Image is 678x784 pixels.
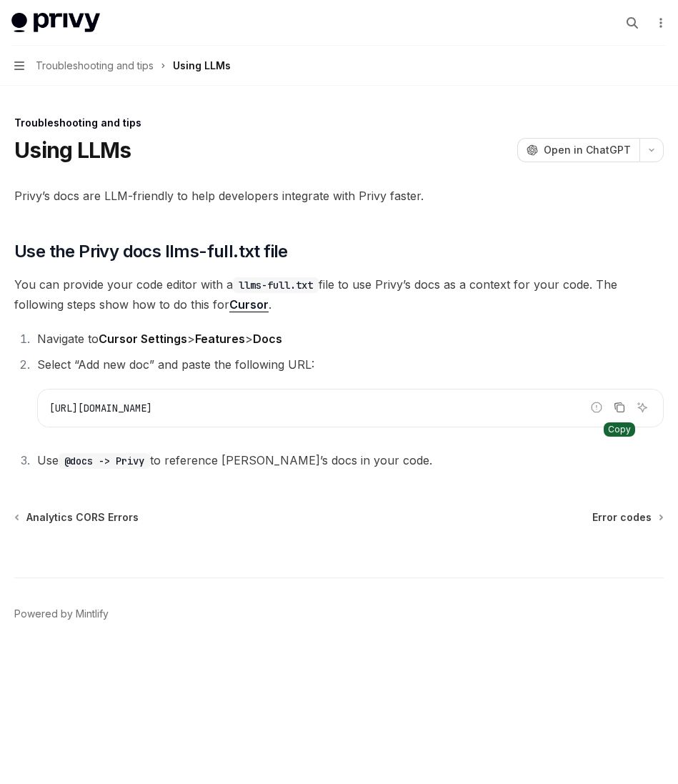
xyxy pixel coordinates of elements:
[633,398,652,417] button: Ask AI
[26,510,139,525] span: Analytics CORS Errors
[37,357,314,372] span: Select “Add new doc” and paste the following URL:
[14,116,664,130] div: Troubleshooting and tips
[621,11,644,34] button: Open search
[14,137,131,163] h1: Using LLMs
[173,57,231,74] div: Using LLMs
[14,274,664,314] span: You can provide your code editor with a file to use Privy’s docs as a context for your code. The ...
[592,510,652,525] span: Error codes
[592,510,662,525] a: Error codes
[49,402,152,415] span: [URL][DOMAIN_NAME]
[610,398,629,417] button: Copy the contents from the code block
[37,332,282,346] span: Navigate to > >
[14,240,288,263] span: Use the Privy docs llms-full.txt file
[99,332,187,346] strong: Cursor Settings
[652,13,667,33] button: More actions
[59,453,150,469] code: @docs -> Privy
[233,277,319,293] code: llms-full.txt
[229,297,269,312] a: Cursor
[11,13,100,33] img: light logo
[36,57,154,74] span: Troubleshooting and tips
[517,138,639,162] button: Open in ChatGPT
[195,332,245,346] strong: Features
[37,453,432,467] span: Use to reference [PERSON_NAME]’s docs in your code.
[604,422,635,437] div: Copy
[544,143,631,157] span: Open in ChatGPT
[253,332,282,346] strong: Docs
[16,510,139,525] a: Analytics CORS Errors
[587,398,606,417] button: Report incorrect code
[14,186,664,206] span: Privy’s docs are LLM-friendly to help developers integrate with Privy faster.
[14,607,109,621] a: Powered by Mintlify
